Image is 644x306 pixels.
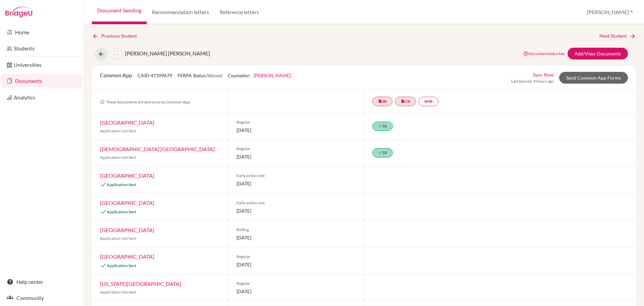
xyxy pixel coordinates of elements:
[236,173,356,179] span: Early action one
[236,207,356,214] span: [DATE]
[1,291,82,305] a: Community
[100,119,154,126] a: [GEOGRAPHIC_DATA]
[372,122,393,131] a: doneTR
[1,58,82,72] a: Universities
[107,263,137,268] span: Application Sent
[236,227,356,233] span: Rolling
[236,261,356,268] span: [DATE]
[236,280,356,287] span: Regular
[254,73,291,78] a: [PERSON_NAME]
[523,51,565,56] a: Document status key
[107,209,137,214] span: Application Sent
[236,200,356,206] span: Early action one
[584,6,636,18] button: [PERSON_NAME]
[236,254,356,260] span: Regular
[100,99,190,104] span: These documents are sent once to Common App
[419,97,438,106] a: SMR
[395,97,416,106] a: insert_drive_fileCR
[378,99,382,103] i: insert_drive_file
[1,42,82,55] a: Students
[1,74,82,88] a: Documents
[378,150,382,155] i: done
[100,146,215,152] a: [DEMOGRAPHIC_DATA] [GEOGRAPHIC_DATA]
[236,288,356,295] span: [DATE]
[228,73,291,78] span: Counselor:
[138,73,172,78] span: CAID: 47399679
[5,7,32,17] img: Bridge-U
[533,71,554,78] a: Sync Now
[236,234,356,241] span: [DATE]
[1,91,82,104] a: Analytics
[236,146,356,152] span: Regular
[1,26,82,39] a: Home
[599,32,636,40] a: Next Student
[100,280,181,287] a: [US_STATE][GEOGRAPHIC_DATA]
[177,73,222,78] span: FERPA Status:
[100,155,136,160] span: Application Not Sent
[100,200,154,206] a: [GEOGRAPHIC_DATA]
[378,124,382,128] i: done
[207,73,222,78] span: Waived
[236,127,356,134] span: [DATE]
[1,275,82,289] a: Help center
[372,148,393,158] a: doneTR
[236,180,356,187] span: [DATE]
[372,97,392,106] a: insert_drive_fileSR
[125,50,210,56] span: [PERSON_NAME] [PERSON_NAME]
[100,128,136,133] span: Application Not Sent
[511,78,554,84] span: Last Synced: 4 hours ago
[100,72,132,78] span: Common App
[107,182,137,187] span: Application Sent
[100,236,136,241] span: Application Not Sent
[559,72,628,84] a: Send Common App Forms
[100,290,136,295] span: Application Not Sent
[236,153,356,160] span: [DATE]
[401,99,405,103] i: insert_drive_file
[100,253,154,260] a: [GEOGRAPHIC_DATA]
[100,227,154,233] a: [GEOGRAPHIC_DATA]
[568,48,628,59] a: Add/View Documents
[92,32,142,40] a: Previous Student
[100,172,154,179] a: [GEOGRAPHIC_DATA]
[236,119,356,125] span: Regular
